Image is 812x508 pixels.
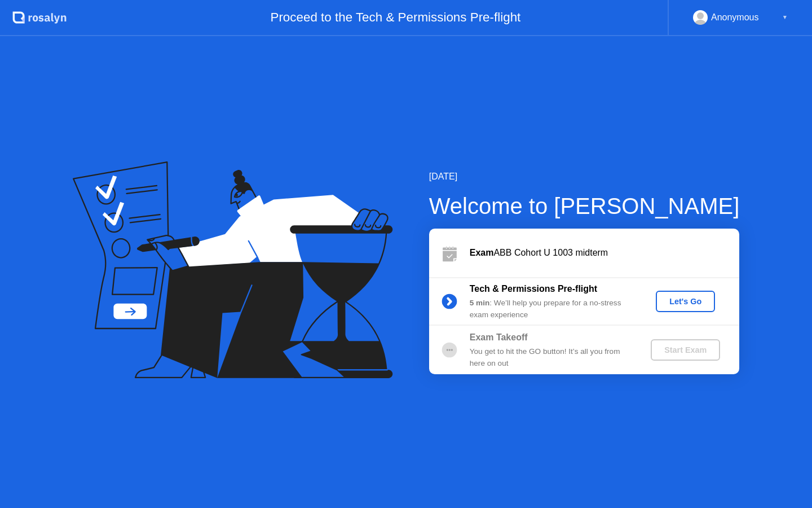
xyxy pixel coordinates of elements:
div: Let's Go [660,297,710,306]
b: Exam Takeoff [470,332,528,342]
button: Let's Go [656,291,715,312]
div: Start Exam [655,345,716,354]
div: You get to hit the GO button! It’s all you from here on out [470,346,632,369]
div: ABB Cohort U 1003 midterm [470,246,739,260]
b: Exam [470,248,494,257]
div: ▼ [782,10,788,25]
div: : We’ll help you prepare for a no-stress exam experience [470,297,632,321]
div: Anonymous [711,10,759,25]
b: Tech & Permissions Pre-flight [470,284,597,294]
button: Start Exam [651,339,720,361]
b: 5 min [470,299,490,307]
div: Welcome to [PERSON_NAME] [429,189,740,223]
div: [DATE] [429,170,740,183]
